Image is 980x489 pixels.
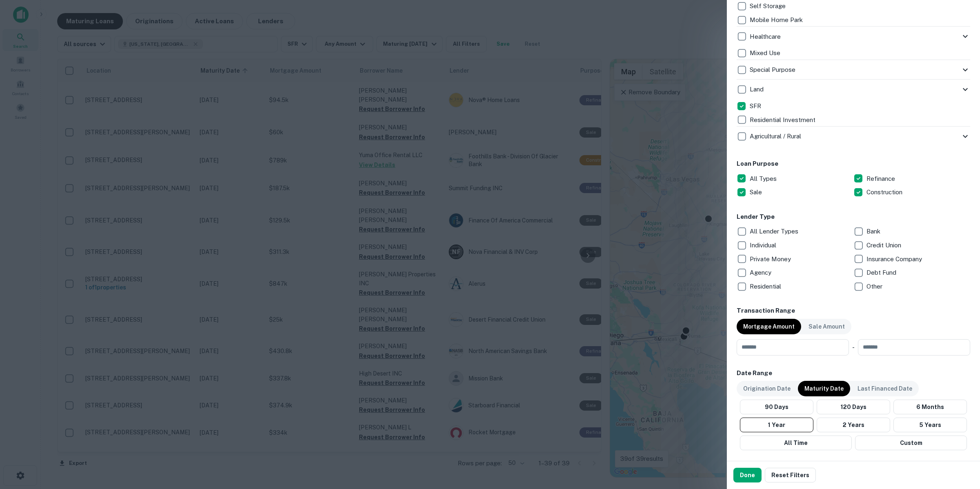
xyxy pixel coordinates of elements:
p: Bank [866,227,882,236]
p: Credit Union [866,240,903,250]
p: Land [750,84,765,94]
p: Construction [866,187,904,197]
p: Refinance [866,174,897,184]
p: Individual [750,240,778,250]
p: Mobile Home Park [750,15,804,25]
h6: Loan Purpose [737,159,970,169]
button: 5 Years [893,418,967,432]
p: Self Storage [750,1,787,11]
p: SFR [750,101,763,111]
button: 90 Days [740,400,813,414]
h6: Lender Type [737,212,970,222]
p: Mortgage Amount [743,322,795,331]
p: Healthcare [750,32,782,42]
h6: Date Range [737,369,970,378]
div: Healthcare [737,27,970,46]
p: Last Financed Date [857,384,912,393]
button: Done [733,468,762,482]
p: Private Money [750,254,793,264]
button: 2 Years [817,418,890,432]
p: All Lender Types [750,227,800,236]
p: Residential Investment [750,115,817,125]
p: Other [866,282,884,291]
button: 120 Days [817,400,890,414]
p: All Types [750,174,778,184]
div: Land [737,80,970,99]
p: Mixed Use [750,48,782,58]
div: Special Purpose [737,60,970,80]
iframe: Chat Widget [939,424,980,463]
p: Insurance Company [866,254,924,264]
p: Sale [750,187,764,197]
p: Sale Amount [808,322,845,331]
p: Residential [750,282,783,291]
button: Reset Filters [765,468,816,482]
button: 1 Year [740,418,813,432]
p: Special Purpose [750,65,797,75]
p: Debt Fund [866,268,898,278]
p: Maturity Date [804,384,844,393]
h6: Transaction Range [737,306,970,316]
p: Agency [750,268,773,278]
button: All Time [740,436,852,450]
p: Agricultural / Rural [750,131,803,141]
button: 6 Months [893,400,967,414]
div: - [852,339,855,356]
p: Origination Date [743,384,791,393]
div: Agricultural / Rural [737,127,970,146]
button: Custom [855,436,967,450]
